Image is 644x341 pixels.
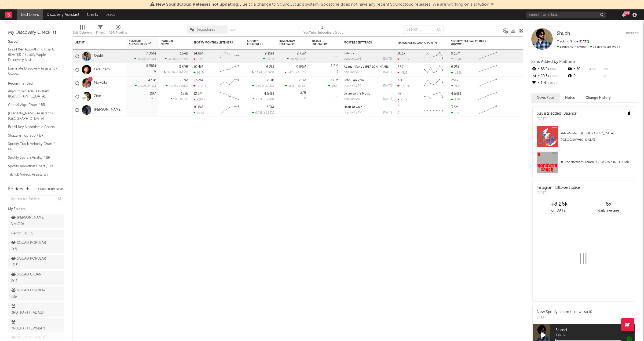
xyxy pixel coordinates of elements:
[256,98,263,101] span: 7.13k
[603,73,639,80] div: --
[129,39,151,46] div: YouTube Subscribers
[155,98,156,101] span: 1
[312,63,338,76] div: 0
[288,71,295,74] span: -474
[397,92,401,96] div: 78
[193,41,234,44] div: Spotify Monthly Listeners
[531,66,567,73] div: 85.2k
[96,23,105,38] div: Filters
[8,124,59,130] a: Brazil Key Algorithmic Charts
[252,84,274,88] div: ( )
[537,315,592,320] div: [DATE]
[229,29,236,32] button: Save
[475,63,499,77] svg: Chart title
[8,286,64,301] a: SQUAD DISTRO+(15)
[11,319,49,332] div: 3RD_PARTY_WM ( 47 )
[534,201,584,208] div: +8.26k
[531,60,575,64] span: Fans Added by Platform
[38,188,64,191] button: Tracked Artists(5)
[584,201,633,208] div: 6 x
[218,63,242,77] svg: Chart title
[266,106,274,109] div: 3.3M
[94,67,110,72] a: Ferrugem
[344,66,392,68] div: Apagar (Fundo Raso)
[11,240,49,253] div: SQUAD POPULAR 2 ( 7 )
[332,85,338,88] span: 100k
[533,126,635,151] a: #4onMade in [GEOGRAPHIC_DATA] ([GEOGRAPHIC_DATA])
[193,79,203,82] div: 2.52M
[109,23,127,38] div: A&R Pipeline
[252,111,274,114] div: ( )
[8,214,64,228] a: [PERSON_NAME] Viva(20)
[403,26,444,34] input: Search...
[8,102,59,108] a: Critical Algo Chart / BR
[8,318,64,333] a: 3RD_PARTY_WM(47)
[170,97,188,101] div: ( )
[247,39,266,46] div: Spotify Followers
[264,111,273,114] span: +1.33 %
[344,52,392,55] div: Balenci
[296,65,306,69] div: 9.59M
[584,208,633,214] div: daily average
[344,71,361,74] div: popularity: 75
[8,172,59,183] a: TikTok Videos Assistant / [GEOGRAPHIC_DATA]
[193,111,204,115] div: 16.1k
[557,45,620,49] span: 151k fans last week
[555,333,635,337] span: Balenci
[603,66,639,73] div: --
[397,106,400,109] div: 0
[146,64,156,68] div: 5.95M
[146,58,155,61] span: -24.5 %
[148,79,156,82] div: 473k
[284,71,306,74] div: ( )
[344,79,364,82] a: Foto - Ao Vivo
[331,64,338,68] div: 1.4M
[344,79,392,82] div: Foto - Ao Vivo
[491,2,494,7] span: Dismiss
[266,65,274,69] div: 6.2M
[451,106,459,109] div: 3.3M
[422,77,446,90] svg: Chart title
[555,327,635,333] span: Balenci
[557,45,587,49] span: 136k fans this week
[94,94,101,99] a: Zion
[562,112,577,115] a: "Balenci"
[8,255,64,269] a: SQUAD POPULAR 1(13)
[557,31,570,36] span: Shubh
[8,163,59,169] a: Spotify Addiction Chart / BR
[8,30,64,36] div: My Discovery Checklist
[193,57,203,61] div: -13k
[451,98,460,101] div: 950
[264,71,273,74] span: -8.56 %
[567,66,603,73] div: 30.1k
[193,84,206,88] div: -6.28k
[397,52,405,55] div: 10.1k
[102,9,119,20] a: Leads
[344,98,360,101] div: popularity: 6
[11,303,49,316] div: 3RD_PARTY_ADA ( 2 )
[624,11,630,15] div: 99 +
[303,23,344,38] div: YouTube Subscribers (YouTube Subscribers)
[451,65,459,69] div: 6.2M
[8,141,59,152] a: Spotify Track Velocity Chart / BR
[451,92,461,96] div: 4.54M
[109,30,127,36] div: A&R Pipeline
[17,9,43,20] a: Dashboard
[344,106,363,109] a: Heart of Gold
[526,12,606,18] input: Search for artists
[279,90,306,103] div: 0
[8,133,59,139] a: Shazam Top 200 / BR
[549,68,556,71] span: 0 %
[344,92,392,95] div: Listen to the Music
[290,58,298,61] span: 20.3k
[475,90,499,103] svg: Chart title
[537,309,592,315] div: New Spotify album (1 new track)
[560,93,580,102] button: Notes
[300,91,306,95] div: 278
[451,79,458,82] div: 251k
[397,65,404,69] div: 887
[580,93,616,102] button: Change History
[134,57,156,61] div: ( )
[531,93,560,102] button: News Feed
[156,2,238,7] span: New SoundCloud Releases not updating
